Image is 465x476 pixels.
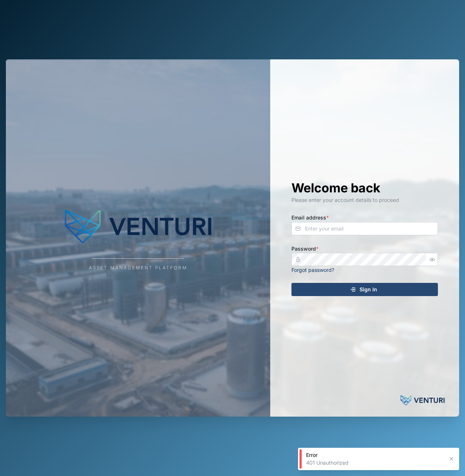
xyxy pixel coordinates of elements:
label: Email address [291,214,329,222]
h1: Welcome back [291,180,438,196]
span: Sign In [360,283,377,296]
label: Password [291,245,319,253]
a: Forgot password? [291,267,334,273]
input: Enter your email [291,222,438,235]
img: Powered by: Venturi [401,393,444,408]
div: Please enter your account details to proceed [291,196,438,204]
div: Error [306,451,444,459]
div: 401 Unauthorized [306,459,444,466]
img: Company Logo [65,205,211,249]
div: Asset Management Platform [89,265,187,272]
button: Sign In [291,283,438,296]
